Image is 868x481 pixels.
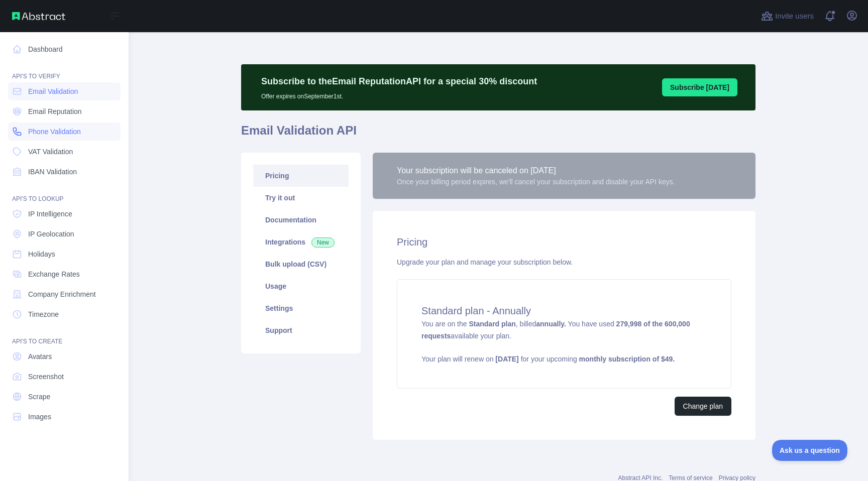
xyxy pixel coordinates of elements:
a: Documentation [253,209,349,231]
a: Phone Validation [8,123,121,141]
h2: Pricing [397,235,731,249]
a: Company Enrichment [8,285,121,303]
div: Upgrade your plan and manage your subscription below. [397,257,731,267]
span: IP Geolocation [28,229,74,239]
a: Screenshot [8,368,121,386]
span: Holidays [28,249,55,259]
strong: [DATE] [495,355,518,363]
span: Avatars [28,351,52,362]
span: IP Intelligence [28,209,72,219]
a: Email Reputation [8,102,121,121]
div: API'S TO VERIFY [8,60,121,80]
h1: Email Validation API [241,123,755,147]
a: IBAN Validation [8,163,121,181]
a: VAT Validation [8,143,121,161]
span: Scrape [28,392,50,402]
img: Abstract API [12,12,65,20]
div: API'S TO LOOKUP [8,183,121,203]
a: Try it out [253,187,349,209]
span: Email Reputation [28,106,82,116]
button: Subscribe [DATE] [662,78,737,96]
strong: 279,998 of the 600,000 requests [421,320,690,340]
a: Images [8,408,121,426]
a: IP Intelligence [8,205,121,223]
span: Screenshot [28,372,64,382]
span: Images [28,412,51,422]
span: Timezone [28,309,59,319]
h4: Standard plan - Annually [421,304,707,318]
strong: monthly subscription of $ 49 . [579,355,675,363]
span: Exchange Rates [28,269,80,279]
p: Your plan will renew on for your upcoming [421,354,707,364]
a: Timezone [8,305,121,323]
div: Once your billing period expires, we'll cancel your subscription and disable your API keys. [397,177,675,187]
span: New [311,237,335,248]
span: Company Enrichment [28,289,96,299]
p: Offer expires on September 1st. [261,88,537,100]
a: Holidays [8,245,121,263]
a: Exchange Rates [8,265,121,283]
a: Dashboard [8,40,121,58]
a: IP Geolocation [8,225,121,243]
a: Bulk upload (CSV) [253,253,349,275]
span: Phone Validation [28,127,81,137]
button: Invite users [759,8,816,24]
span: Email Validation [28,86,78,96]
a: Support [253,319,349,341]
strong: annually. [536,320,566,328]
iframe: Toggle Customer Support [772,440,848,461]
span: Invite users [775,11,814,22]
span: IBAN Validation [28,167,77,177]
span: VAT Validation [28,147,73,157]
a: Avatars [8,347,121,366]
a: Scrape [8,388,121,406]
a: Pricing [253,165,349,187]
a: Usage [253,275,349,297]
strong: Standard plan [469,320,515,328]
div: Your subscription will be canceled on [DATE] [397,165,675,177]
div: API'S TO CREATE [8,325,121,345]
a: Email Validation [8,82,121,100]
p: Subscribe to the Email Reputation API for a special 30 % discount [261,74,537,88]
a: Settings [253,297,349,319]
button: Change plan [675,397,731,416]
span: You are on the , billed You have used available your plan. [421,320,707,364]
a: Integrations New [253,231,349,253]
